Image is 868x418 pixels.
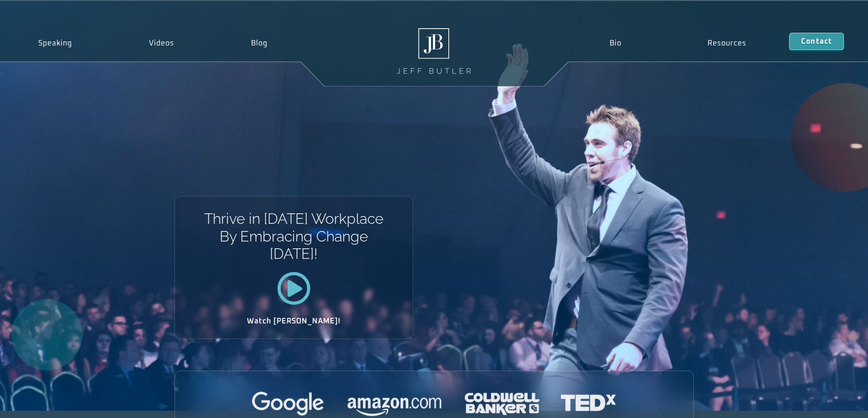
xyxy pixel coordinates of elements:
[203,210,384,262] h1: Thrive in [DATE] Workplace By Embracing Change [DATE]!
[566,33,789,54] nav: Menu
[801,38,832,45] span: Contact
[111,33,213,54] a: Videos
[213,33,306,54] a: Blog
[664,33,789,54] a: Resources
[789,33,844,50] a: Contact
[207,317,381,325] h2: Watch [PERSON_NAME]!
[566,33,664,54] a: Bio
